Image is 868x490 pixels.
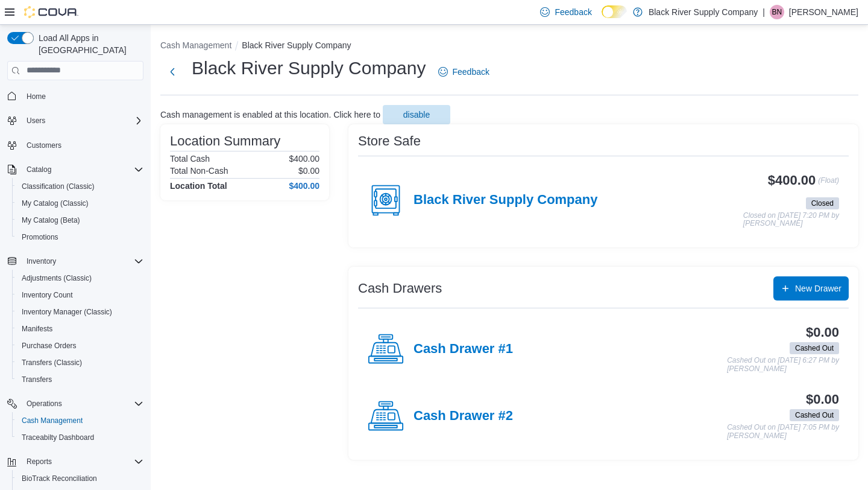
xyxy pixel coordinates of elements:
[289,154,319,164] p: $400.00
[2,453,148,470] button: Reports
[242,40,351,50] button: Black River Supply Company
[12,270,148,287] button: Adjustments (Classic)
[453,66,489,78] span: Feedback
[17,271,96,285] a: Adjustments (Classic)
[727,424,839,440] p: Cashed Out on [DATE] 7:05 PM by [PERSON_NAME]
[790,409,839,421] span: Cashed Out
[22,162,56,177] button: Catalog
[358,134,421,148] h3: Store Safe
[22,416,83,425] span: Cash Management
[27,116,45,126] span: Users
[27,92,46,101] span: Home
[27,399,62,409] span: Operations
[170,166,228,176] h6: Total Non-Cash
[170,154,210,164] h6: Total Cash
[17,322,57,336] a: Manifests
[12,178,148,195] button: Classification (Classic)
[298,166,319,176] p: $0.00
[24,6,78,18] img: Cova
[22,89,51,104] a: Home
[160,40,231,50] button: Cash Management
[22,89,143,104] span: Home
[22,375,52,384] span: Transfers
[727,357,839,373] p: Cashed Out on [DATE] 6:27 PM by [PERSON_NAME]
[17,179,143,194] span: Classification (Classic)
[414,342,513,357] h4: Cash Drawer #1
[192,56,426,80] h1: Black River Supply Company
[17,355,87,370] a: Transfers (Classic)
[17,339,81,353] a: Purchase Orders
[414,192,597,208] h4: Black River Supply Company
[649,5,758,19] p: Black River Supply Company
[17,413,87,428] a: Cash Management
[2,136,148,154] button: Customers
[602,5,627,18] input: Dark Mode
[12,412,148,429] button: Cash Management
[795,282,841,294] span: New Drawer
[768,173,816,188] h3: $400.00
[773,276,849,301] button: New Drawer
[12,304,148,320] button: Inventory Manager (Classic)
[806,392,839,407] h3: $0.00
[17,305,117,319] a: Inventory Manager (Classic)
[555,6,591,18] span: Feedback
[17,339,143,353] span: Purchase Orders
[17,288,143,302] span: Inventory Count
[12,337,148,354] button: Purchase Orders
[22,113,50,128] button: Users
[27,141,61,150] span: Customers
[12,371,148,388] button: Transfers
[22,199,89,208] span: My Catalog (Classic)
[17,322,143,336] span: Manifests
[2,87,148,105] button: Home
[12,287,148,304] button: Inventory Count
[770,5,784,19] div: Brittany Niles
[17,372,57,387] a: Transfers
[790,342,839,354] span: Cashed Out
[27,457,52,466] span: Reports
[22,254,61,269] button: Inventory
[795,343,834,354] span: Cashed Out
[17,213,143,227] span: My Catalog (Beta)
[34,32,143,56] span: Load All Apps in [GEOGRAPHIC_DATA]
[22,307,112,317] span: Inventory Manager (Classic)
[12,354,148,371] button: Transfers (Classic)
[22,433,94,442] span: Traceabilty Dashboard
[22,454,143,469] span: Reports
[17,413,143,428] span: Cash Management
[170,181,227,191] h4: Location Total
[27,165,51,174] span: Catalog
[433,60,494,84] a: Feedback
[12,229,148,246] button: Promotions
[2,395,148,412] button: Operations
[17,355,143,370] span: Transfers (Classic)
[2,112,148,129] button: Users
[818,173,839,195] p: (Float)
[22,182,95,191] span: Classification (Classic)
[22,341,77,351] span: Purchase Orders
[17,196,143,211] span: My Catalog (Classic)
[12,470,148,487] button: BioTrack Reconciliation
[22,396,67,411] button: Operations
[17,230,143,244] span: Promotions
[22,138,66,153] a: Customers
[160,39,858,54] nav: An example of EuiBreadcrumbs
[22,324,52,334] span: Manifests
[383,105,450,124] button: disable
[772,5,782,19] span: BN
[17,471,102,486] a: BioTrack Reconciliation
[289,181,319,191] h4: $400.00
[2,161,148,178] button: Catalog
[22,254,143,269] span: Inventory
[17,213,85,227] a: My Catalog (Beta)
[17,430,143,445] span: Traceabilty Dashboard
[22,358,82,367] span: Transfers (Classic)
[806,325,839,340] h3: $0.00
[22,474,97,483] span: BioTrack Reconciliation
[27,256,56,266] span: Inventory
[22,396,143,411] span: Operations
[22,138,143,153] span: Customers
[17,288,78,302] a: Inventory Count
[17,305,143,319] span: Inventory Manager (Classic)
[12,212,148,229] button: My Catalog (Beta)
